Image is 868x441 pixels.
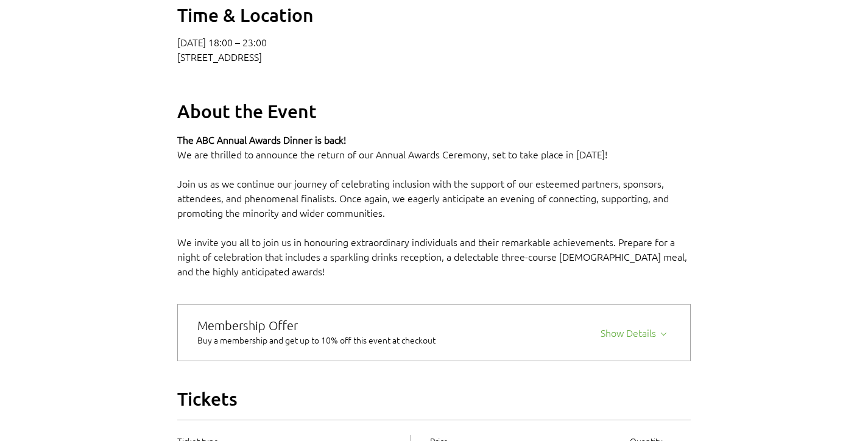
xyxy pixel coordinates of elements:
p: [STREET_ADDRESS] [177,51,691,63]
span: Join us as we continue our journey of celebrating inclusion with the support of our esteemed part... [177,177,671,219]
h2: Tickets [177,387,691,411]
h2: Time & Location [177,3,691,27]
span: We are thrilled to announce the return of our Annual Awards Ceremony, set to take place in [DATE]! [177,147,607,161]
span: We invite you all to join us in honouring extraordinary individuals and their remarkable achievem... [177,235,690,278]
button: Show Details [601,322,671,339]
p: [DATE] 18:00 – 23:00 [177,36,691,48]
div: Buy a membership and get up to 10% off this event at checkout [197,334,450,346]
span: The ABC Annual Awards Dinner is back! [177,133,346,146]
div: Membership Offer [197,319,450,331]
h2: About the Event [177,99,691,123]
